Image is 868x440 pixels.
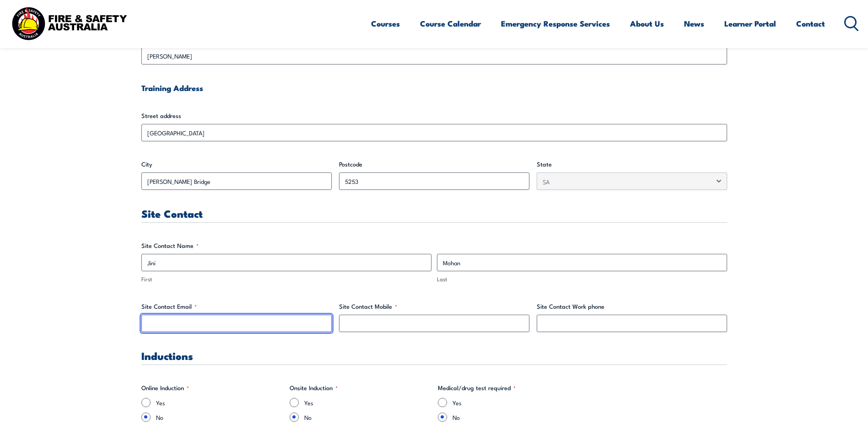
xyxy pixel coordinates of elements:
[141,83,727,93] h4: Training Address
[156,413,282,422] label: No
[501,11,610,36] a: Emergency Response Services
[141,383,189,392] legend: Online Induction
[156,398,282,407] label: Yes
[141,111,727,120] label: Street address
[453,413,579,422] label: No
[630,11,664,36] a: About Us
[290,383,338,392] legend: Onsite Induction
[453,398,579,407] label: Yes
[724,11,776,36] a: Learner Portal
[684,11,704,36] a: News
[339,160,529,169] label: Postcode
[141,302,332,311] label: Site Contact Email
[141,208,727,219] h3: Site Contact
[537,160,727,169] label: State
[141,350,727,361] h3: Inductions
[141,275,431,284] label: First
[438,383,516,392] legend: Medical/drug test required
[339,302,529,311] label: Site Contact Mobile
[141,241,199,250] legend: Site Contact Name
[304,398,431,407] label: Yes
[420,11,481,36] a: Course Calendar
[304,413,431,422] label: No
[437,275,727,284] label: Last
[796,11,825,36] a: Contact
[537,302,727,311] label: Site Contact Work phone
[371,11,400,36] a: Courses
[141,160,332,169] label: City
